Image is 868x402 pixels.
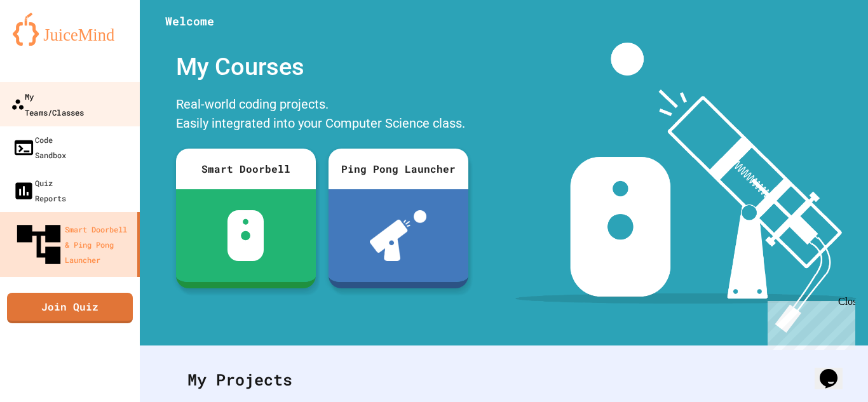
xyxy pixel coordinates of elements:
a: Join Quiz [7,293,133,323]
div: Ping Pong Launcher [329,149,468,189]
img: sdb-white.svg [227,210,264,261]
div: Smart Doorbell & Ping Pong Launcher [13,218,132,271]
div: Smart Doorbell [176,149,316,189]
div: My Courses [170,43,475,91]
img: ppl-with-ball.png [370,210,426,261]
img: banner-image-my-projects.png [515,43,856,333]
div: Quiz Reports [13,175,66,206]
div: Code Sandbox [13,132,66,163]
iframe: chat widget [763,296,855,350]
div: Real-world coding projects. Easily integrated into your Computer Science class. [170,91,475,139]
iframe: chat widget [815,351,855,389]
div: Chat with us now!Close [5,5,88,81]
div: My Teams/Classes [11,88,84,119]
img: logo-orange.svg [13,13,127,46]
